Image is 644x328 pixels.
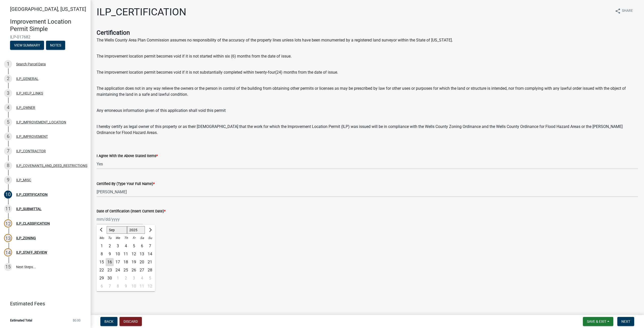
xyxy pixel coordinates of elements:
div: Monday, October 6, 2025 [98,282,106,290]
div: Monday, September 8, 2025 [98,250,106,258]
div: 21 [146,258,154,266]
div: ILP_IMPROVEMENT_LOCATION [16,120,66,124]
button: Next month [147,226,153,234]
div: 10 [4,191,12,199]
div: 16 [106,258,114,266]
div: ILP_MISC [16,178,31,182]
div: ILP_CLASSIFICATION [16,222,50,225]
div: Saturday, September 13, 2025 [138,250,146,258]
div: 15 [4,263,12,271]
div: We [114,234,122,242]
div: Sunday, October 12, 2025 [146,282,154,290]
span: Next [621,319,630,323]
div: Thursday, October 2, 2025 [122,274,130,282]
div: 5 [130,242,138,250]
div: 6 [98,282,106,290]
span: Save & Exit [587,319,606,323]
div: Th [122,234,130,242]
div: 2 [106,242,114,250]
div: 14 [146,250,154,258]
div: Wednesday, September 10, 2025 [114,250,122,258]
label: Certified By (Type Your Full Name) [97,182,155,186]
label: Date of Certification (Insert Current Date) [97,210,166,213]
button: Discard [119,317,142,326]
div: Sa [138,234,146,242]
div: 23 [106,266,114,274]
div: ILP_IMPROVEMENT [16,135,48,138]
div: 18 [122,258,130,266]
div: 29 [98,274,106,282]
div: Mo [98,234,106,242]
div: ILP_COVENANTS_AND_DEED_RESTRICTIONS [16,164,87,167]
wm-modal-confirm: Summary [10,43,44,48]
div: Monday, September 1, 2025 [98,242,106,250]
div: 6 [4,132,12,140]
div: ILP_ZONING [16,236,36,240]
div: 8 [98,250,106,258]
div: 8 [4,162,12,170]
div: Thursday, September 18, 2025 [122,258,130,266]
div: 10 [114,250,122,258]
div: 26 [130,266,138,274]
select: Select month [107,226,127,234]
div: 9 [122,282,130,290]
div: ILP_CERTIFICATION [16,193,48,196]
div: 25 [122,266,130,274]
div: Friday, September 19, 2025 [130,258,138,266]
select: Select year [127,226,145,234]
button: Notes [46,41,65,50]
span: [GEOGRAPHIC_DATA], [US_STATE] [10,6,86,12]
div: 2 [4,75,12,83]
div: Sunday, September 14, 2025 [146,250,154,258]
div: Fr [130,234,138,242]
div: ILP_GENERAL [16,77,38,80]
div: Search Parcel Data [16,62,46,66]
div: ILP_SUBMITTAL [16,207,42,211]
div: 2 [122,274,130,282]
h4: Improvement Location Permit Simple [10,18,87,33]
div: Monday, September 15, 2025 [98,258,106,266]
div: 11 [4,205,12,213]
div: Sunday, October 5, 2025 [146,274,154,282]
div: Friday, October 10, 2025 [130,282,138,290]
div: 9 [4,176,12,184]
span: Estimated Total [10,319,32,322]
button: shareShare [611,6,637,16]
div: Sunday, September 21, 2025 [146,258,154,266]
div: Saturday, September 27, 2025 [138,266,146,274]
div: 4 [4,104,12,112]
div: 7 [4,147,12,155]
div: 9 [106,250,114,258]
div: Tuesday, September 30, 2025 [106,274,114,282]
div: Tuesday, October 7, 2025 [106,282,114,290]
div: ILP_OWNER [16,106,35,109]
div: Saturday, September 20, 2025 [138,258,146,266]
div: 4 [122,242,130,250]
div: Monday, September 22, 2025 [98,266,106,274]
div: 30 [106,274,114,282]
div: Saturday, October 11, 2025 [138,282,146,290]
div: Tuesday, September 9, 2025 [106,250,114,258]
div: Wednesday, September 24, 2025 [114,266,122,274]
div: 3 [114,242,122,250]
div: Friday, September 26, 2025 [130,266,138,274]
button: Next [617,317,634,326]
a: Estimated Fees [4,299,83,309]
button: Back [100,317,117,326]
div: Sunday, September 7, 2025 [146,242,154,250]
div: Wednesday, October 1, 2025 [114,274,122,282]
div: Tuesday, September 2, 2025 [106,242,114,250]
div: Saturday, September 6, 2025 [138,242,146,250]
div: Sunday, September 28, 2025 [146,266,154,274]
button: Previous month [99,226,105,234]
div: Su [146,234,154,242]
div: 14 [4,248,12,256]
label: I Agree With the Above Stated Items [97,154,158,158]
p: The improvement location permit becomes void if it is not substantially completed within twenty-f... [97,69,638,75]
button: View Summary [10,41,44,50]
div: 12 [146,282,154,290]
button: Save & Exit [583,317,613,326]
div: 7 [106,282,114,290]
div: 13 [4,234,12,242]
div: Tuesday, September 16, 2025 [106,258,114,266]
